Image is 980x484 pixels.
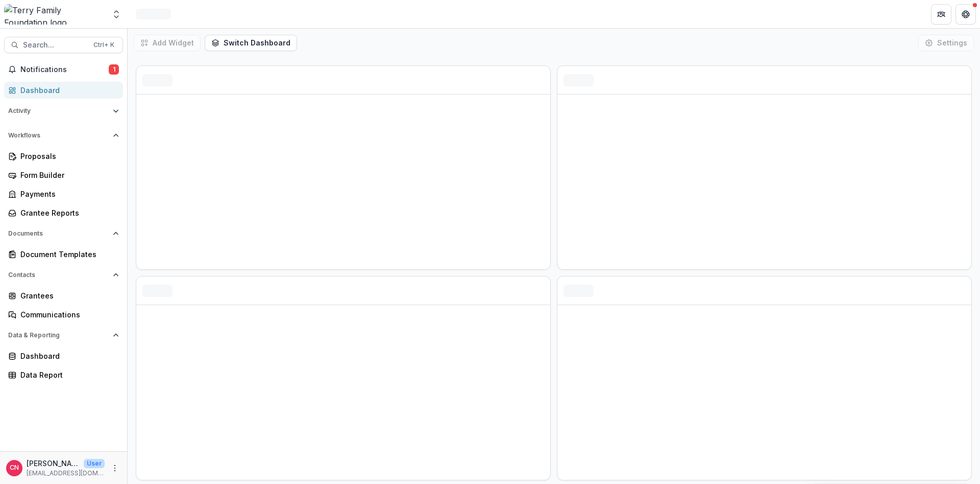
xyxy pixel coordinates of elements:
[134,35,201,51] button: Add Widget
[8,107,109,114] span: Activity
[4,61,123,78] button: Notifications1
[20,151,115,162] div: Proposals
[4,287,123,304] a: Grantees
[20,370,115,380] div: Data Report
[4,246,123,263] a: Document Templates
[20,170,115,180] div: Form Builder
[20,85,115,96] div: Dashboard
[4,4,105,25] img: Terry Family Foundation logo
[20,351,115,361] div: Dashboard
[20,189,115,199] div: Payments
[4,348,123,364] a: Dashboard
[918,35,974,51] button: Settings
[109,462,121,474] button: More
[205,35,297,51] button: Switch Dashboard
[4,306,123,323] a: Communications
[8,332,109,339] span: Data & Reporting
[20,309,115,320] div: Communications
[8,132,109,139] span: Workflows
[23,41,87,50] span: Search...
[4,103,123,119] button: Open Activity
[109,64,119,75] span: 1
[955,4,976,25] button: Get Help
[109,4,124,25] button: Open entity switcher
[4,204,123,221] a: Grantee Reports
[4,366,123,383] a: Data Report
[27,458,80,469] p: [PERSON_NAME]
[4,148,123,165] a: Proposals
[20,65,109,74] span: Notifications
[91,39,116,51] div: Ctrl + K
[4,127,123,144] button: Open Workflows
[4,82,123,99] a: Dashboard
[84,459,105,468] p: User
[27,469,105,478] p: [EMAIL_ADDRESS][DOMAIN_NAME]
[8,271,109,279] span: Contacts
[4,225,123,242] button: Open Documents
[10,465,19,471] div: Carol Nieves
[4,327,123,343] button: Open Data & Reporting
[20,290,115,301] div: Grantees
[4,267,123,283] button: Open Contacts
[132,7,175,21] nav: breadcrumb
[8,230,109,237] span: Documents
[4,37,123,53] button: Search...
[20,208,115,218] div: Grantee Reports
[931,4,951,25] button: Partners
[20,249,115,260] div: Document Templates
[4,167,123,183] a: Form Builder
[4,186,123,202] a: Payments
